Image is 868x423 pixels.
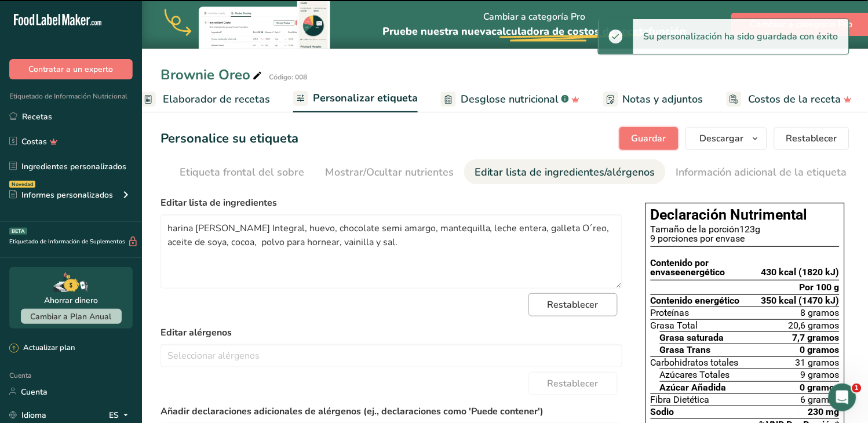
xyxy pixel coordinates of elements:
[293,85,418,113] a: Personalizar etiqueta
[801,394,840,405] font: 6 gramos
[603,86,703,112] a: Notas y adjuntos
[21,410,46,421] font: Idioma
[12,228,25,235] font: BETA
[528,293,618,316] button: Restablecer
[651,394,710,405] font: Fibra Dietética
[800,344,840,355] font: 0 gramos
[749,92,841,106] font: Costos de la receta
[651,206,808,223] font: Declaración Nutrimental
[651,307,690,318] font: Proteínas
[808,406,840,417] font: 230 mg
[23,342,75,353] font: Actualizar plan
[632,132,666,145] font: Guardar
[774,127,849,150] button: Restablecer
[651,233,745,244] font: 9 porciones por envase
[829,384,856,411] iframe: Chat en vivo de Intercom
[789,320,840,331] font: 20,6 gramos
[269,72,307,82] font: Código: 008
[12,181,33,188] font: Novedad
[9,92,127,101] font: Etiquetado de Información Nutricional
[109,410,119,421] font: ES
[21,189,113,200] font: Informes personalizados
[623,92,703,106] font: Notas y adjuntos
[681,267,725,278] font: energético
[761,267,840,278] font: 430 kcal (1820 kJ)
[651,320,698,331] font: Grasa Total
[22,111,52,122] font: Recetas
[651,357,739,368] font: Carbohidratos totales
[492,24,649,38] font: calculadora de costos de receta
[9,371,31,380] font: Cuenta
[9,238,125,246] font: Etiquetado de Información de Suplementos
[651,257,709,278] font: Contenido por envase
[475,165,655,179] font: Editar lista de ingredientes/alérgenos
[801,369,840,380] font: 9 gramos
[786,132,837,145] font: Restablecer
[21,386,48,398] font: Cuenta
[29,64,114,75] font: Contratar a un experto
[44,295,98,306] font: Ahorrar dinero
[660,382,727,393] font: Azúcar Añadida
[700,132,744,145] font: Descargar
[800,282,840,293] font: Por 100 g
[651,224,740,235] font: Tamaño de la porción
[161,405,544,418] font: Añadir declaraciones adicionales de alérgenos (ej., declaraciones como 'Puede contener')
[685,127,767,150] button: Descargar
[141,86,270,112] a: Elaborador de recetas
[161,196,277,209] font: Editar lista de ingredientes
[528,372,618,395] button: Restablecer
[31,311,112,322] font: Cambiar a Plan Anual
[761,295,840,306] font: 350 kcal (1470 kJ)
[801,307,840,318] font: 8 gramos
[740,224,761,235] font: 123g
[161,347,622,364] input: Seleccionar alérgenos
[161,130,298,147] font: Personalice su etiqueta
[548,298,599,311] font: Restablecer
[676,165,847,179] font: Información adicional de la etiqueta
[800,382,840,393] font: 0 gramos
[483,10,586,23] font: Cambiar a categoría Pro
[793,332,840,343] font: 7,7 gramos
[660,344,711,355] font: Grasa Trans
[651,406,674,417] font: Sodio
[163,92,270,106] font: Elaborador de recetas
[313,91,418,105] font: Personalizar etiqueta
[180,165,304,179] font: Etiqueta frontal del sobre
[619,127,679,150] button: Guardar
[855,384,859,392] font: 1
[548,377,599,390] font: Restablecer
[161,326,232,339] font: Editar alérgenos
[383,24,492,38] font: Pruebe nuestra nueva
[633,19,849,54] div: Su personalización ha sido guardada con éxito
[325,165,454,179] font: Mostrar/Ocultar nutrientes
[21,161,126,172] font: Ingredientes personalizados
[21,309,122,324] button: Cambiar a Plan Anual
[9,59,133,79] button: Contratar a un experto
[660,369,730,380] font: Azúcares Totales
[796,357,840,368] font: 31 gramos
[651,295,740,306] font: Contenido energético
[21,136,47,147] font: Costas
[441,86,580,112] a: Desglose nutricional
[461,92,559,106] font: Desglose nutricional
[161,65,250,84] font: Brownie Oreo
[660,332,724,343] font: Grasa saturada
[727,86,852,112] a: Costos de la receta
